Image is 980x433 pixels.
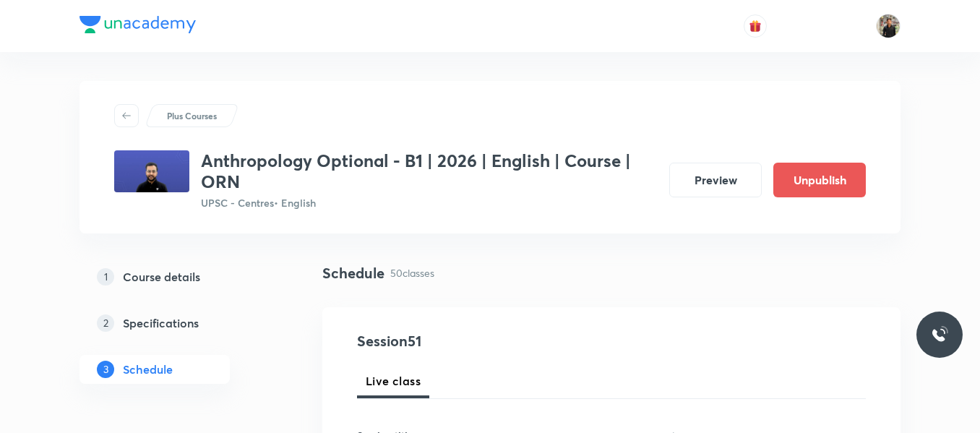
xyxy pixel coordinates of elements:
img: ttu [931,326,948,343]
img: Company Logo [79,16,196,33]
h3: Anthropology Optional - B1 | 2026 | English | Course | ORN [201,150,658,192]
a: 1Course details [79,262,276,291]
button: Unpublish [773,163,866,197]
p: 1 [97,268,114,286]
h5: Course details [123,268,200,286]
a: 2Specifications [79,309,276,338]
p: 50 classes [390,265,434,280]
button: Preview [669,163,762,197]
img: 3fc044005997469aba647dd5ec3ced0c.jpg [114,150,189,192]
p: 2 [97,314,114,332]
a: Company Logo [79,16,196,37]
h4: Session 51 [357,330,621,352]
h4: Schedule [322,262,384,284]
h5: Specifications [123,314,199,332]
p: 3 [97,361,114,378]
span: Live class [366,372,421,390]
p: Plus Courses [167,109,217,122]
button: avatar [744,14,767,38]
p: UPSC - Centres • English [201,195,658,210]
img: avatar [749,20,762,33]
h5: Schedule [123,361,173,378]
img: Yudhishthir [876,14,901,38]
